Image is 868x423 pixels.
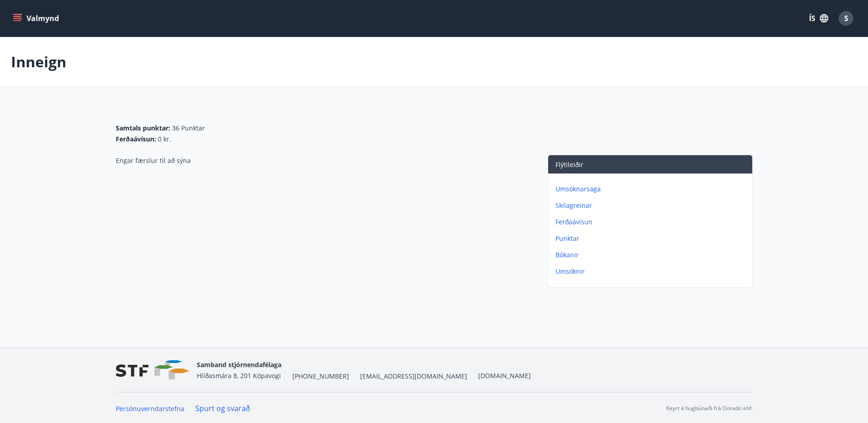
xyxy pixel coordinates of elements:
span: Samband stjórnendafélaga [197,360,281,369]
p: Umsóknir [555,267,749,276]
span: S [844,13,848,23]
span: Engar færslur til að sýna [116,156,191,165]
a: Persónuverndarstefna [116,404,184,413]
span: 36 Punktar [172,124,205,133]
span: Samtals punktar : [116,124,170,133]
span: 0 kr. [158,135,171,144]
p: Inneign [11,52,66,72]
span: Hlíðasmára 8, 201 Kópavogi [197,371,281,380]
p: Punktar [555,234,749,243]
button: S [835,7,857,29]
p: Keyrt á hugbúnaði frá Dorado ehf. [666,404,753,412]
span: [PHONE_NUMBER] [292,372,349,381]
span: [EMAIL_ADDRESS][DOMAIN_NAME] [360,372,467,381]
span: Ferðaávísun : [116,135,156,144]
p: Skilagreinar [555,201,749,210]
a: Spurt og svarað [195,403,250,413]
button: ÍS [804,10,833,27]
p: Bókanir [555,250,749,260]
span: Flýtileiðir [555,160,583,169]
a: [DOMAIN_NAME] [478,371,531,380]
button: menu [11,10,63,27]
img: vjCaq2fThgY3EUYqSgpjEiBg6WP39ov69hlhuPVN.png [116,360,189,380]
p: Umsóknarsaga [555,184,749,194]
p: Ferðaávísun [555,217,749,227]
